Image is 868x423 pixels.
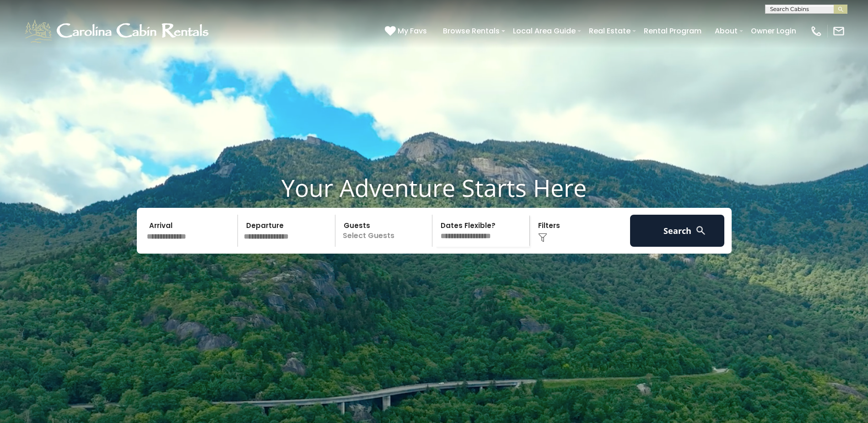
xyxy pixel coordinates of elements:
img: phone-regular-white.png [810,25,823,38]
button: Search [630,215,725,247]
img: mail-regular-white.png [832,25,845,38]
a: Browse Rentals [438,23,504,39]
span: My Favs [398,25,427,37]
a: Local Area Guide [508,23,580,39]
a: Real Estate [584,23,635,39]
a: Owner Login [746,23,801,39]
a: My Favs [385,25,429,37]
img: search-regular-white.png [695,225,706,236]
a: About [710,23,742,39]
img: filter--v1.png [538,233,547,242]
a: Rental Program [639,23,706,39]
h1: Your Adventure Starts Here [7,174,861,202]
img: White-1-1-2.png [23,17,213,45]
p: Select Guests [338,215,432,247]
